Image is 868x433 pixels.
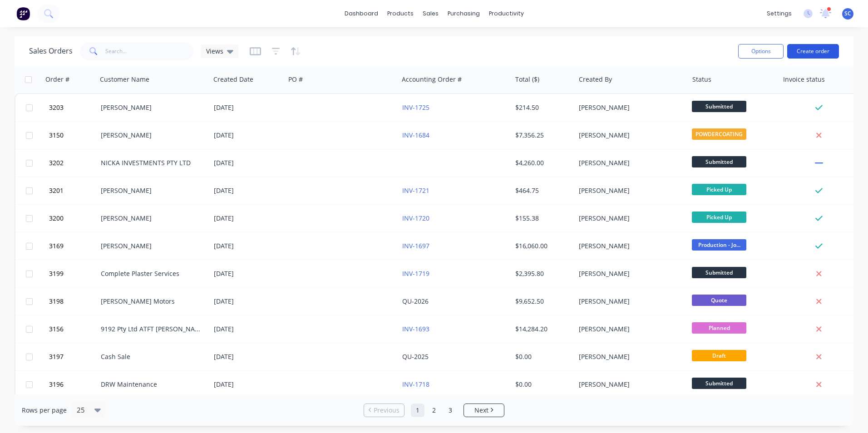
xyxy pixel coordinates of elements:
div: $214.50 [515,103,569,112]
div: [PERSON_NAME] Motors [101,297,202,306]
div: $2,395.80 [515,269,569,278]
div: $464.75 [515,186,569,195]
button: 3203 [46,94,101,121]
span: Submitted [692,156,746,167]
span: 3196 [49,380,64,389]
div: productivity [484,7,528,20]
div: [PERSON_NAME] [101,103,202,112]
div: [PERSON_NAME] [579,131,680,140]
span: Picked Up [692,212,746,223]
a: Page 1 is your current page [411,403,424,417]
span: 3199 [49,269,64,278]
div: 9192 Pty Ltd ATFT [PERSON_NAME] Family Trust [101,325,202,334]
div: $9,652.50 [515,297,569,306]
img: Factory [16,7,30,20]
div: $155.38 [515,214,569,223]
div: [DATE] [214,241,281,251]
a: dashboard [340,7,383,20]
a: Next page [464,406,504,415]
div: [DATE] [214,325,281,334]
span: 3156 [49,325,64,334]
a: INV-1719 [402,269,429,278]
div: [PERSON_NAME] [101,241,202,251]
span: Next [474,406,488,415]
div: [PERSON_NAME] [579,352,680,361]
span: Quote [692,295,746,306]
span: Picked Up [692,184,746,195]
span: Views [206,46,223,56]
div: [DATE] [214,269,281,278]
div: [PERSON_NAME] [579,380,680,389]
div: [DATE] [214,158,281,167]
div: sales [418,7,443,20]
a: Previous page [364,406,404,415]
div: Total ($) [515,75,539,84]
div: Invoice status [783,75,825,84]
div: Cash Sale [101,352,202,361]
div: Accounting Order # [402,75,462,84]
button: 3199 [46,260,101,287]
div: [PERSON_NAME] [101,131,202,140]
span: Submitted [692,267,746,278]
div: products [383,7,418,20]
div: NICKA INVESTMENTS PTY LTD [101,158,202,167]
span: Previous [374,406,399,415]
div: [DATE] [214,297,281,306]
button: 3150 [46,122,101,149]
div: [PERSON_NAME] [579,103,680,112]
span: Planned [692,322,746,334]
div: [DATE] [214,186,281,195]
div: Created Date [213,75,253,84]
div: $16,060.00 [515,241,569,251]
a: INV-1718 [402,380,429,389]
button: 3200 [46,205,101,232]
input: Search... [105,42,194,60]
span: Submitted [692,378,746,389]
h1: Sales Orders [29,47,73,55]
div: [PERSON_NAME] [579,325,680,334]
a: Page 2 [427,403,441,417]
button: 3202 [46,149,101,177]
span: 3150 [49,131,64,140]
div: [DATE] [214,352,281,361]
a: INV-1725 [402,103,429,112]
button: Create order [787,44,839,59]
div: PO # [288,75,303,84]
div: Created By [579,75,612,84]
a: QU-2026 [402,297,429,305]
div: $0.00 [515,380,569,389]
div: purchasing [443,7,484,20]
div: [PERSON_NAME] [101,214,202,223]
span: Rows per page [22,406,67,415]
a: INV-1693 [402,325,429,333]
button: 3201 [46,177,101,204]
div: [DATE] [214,380,281,389]
div: $0.00 [515,352,569,361]
button: 3198 [46,288,101,315]
button: 3156 [46,315,101,343]
div: Customer Name [100,75,149,84]
a: Page 3 [444,403,457,417]
div: Status [692,75,711,84]
a: INV-1684 [402,131,429,139]
div: [PERSON_NAME] [101,186,202,195]
div: [PERSON_NAME] [579,186,680,195]
div: $14,284.20 [515,325,569,334]
div: $7,356.25 [515,131,569,140]
div: DRW Maintenance [101,380,202,389]
div: [PERSON_NAME] [579,241,680,251]
span: 3200 [49,214,64,223]
span: 3197 [49,352,64,361]
div: [PERSON_NAME] [579,214,680,223]
div: [DATE] [214,131,281,140]
span: 3198 [49,297,64,306]
button: 3197 [46,343,101,370]
a: INV-1721 [402,186,429,195]
a: INV-1697 [402,241,429,250]
div: Complete Plaster Services [101,269,202,278]
span: Draft [692,350,746,361]
span: Submitted [692,101,746,112]
div: [DATE] [214,103,281,112]
a: INV-1720 [402,214,429,222]
div: settings [762,7,796,20]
